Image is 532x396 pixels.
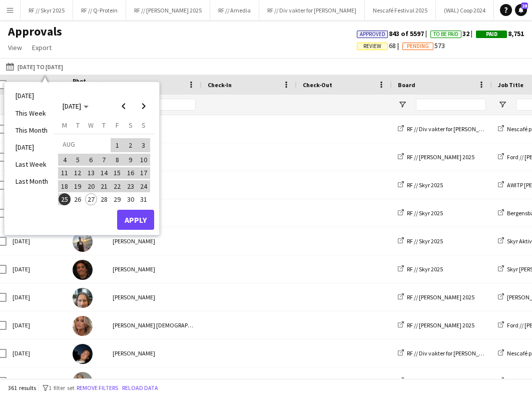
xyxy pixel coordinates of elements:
div: [PERSON_NAME] [107,367,202,395]
img: Endre Noodt [73,232,93,252]
span: Photo [73,77,89,92]
button: 24-08-2025 [137,180,150,193]
button: (WAL) Coop 2024 [436,1,494,20]
span: 573 [402,41,445,50]
span: Name [113,81,129,89]
button: 26-08-2025 [71,193,84,206]
span: 21 [98,180,110,192]
button: Remove filters [75,382,120,393]
button: Previous month [114,96,134,116]
span: 28 [98,193,110,205]
button: 25-08-2025 [58,193,71,206]
span: T [76,121,80,130]
button: 12-08-2025 [71,166,84,179]
div: [DATE] [7,367,67,395]
li: Last Month [10,173,54,190]
button: Next month [134,96,154,116]
button: 27-08-2025 [85,193,98,206]
button: 08-08-2025 [111,153,124,166]
button: 09-08-2025 [124,153,137,166]
button: 06-08-2025 [85,153,98,166]
button: Open Filter Menu [398,100,407,109]
span: 1 filter set [49,384,75,391]
a: RF // Skyr 2025 [398,209,443,217]
span: 7 [98,154,110,166]
button: 07-08-2025 [98,153,111,166]
span: 843 of 5597 [357,29,430,38]
img: Ingrid Jødahl Riste [73,316,93,336]
a: RF // [PERSON_NAME] 2025 [398,293,474,301]
button: Apply [117,210,154,230]
span: 12 [72,167,84,179]
span: [DATE] [63,102,81,111]
span: 4 [59,154,71,166]
span: RF // [PERSON_NAME] 2025 [407,153,474,161]
button: 13-08-2025 [85,166,98,179]
div: [DATE] [7,255,67,283]
button: RF // Amedia [210,1,259,20]
a: RF // [PERSON_NAME] 2025 [398,321,474,329]
span: Paid [486,31,497,38]
div: [DATE] [7,311,67,339]
a: RF // Div vakter for [PERSON_NAME] [398,349,496,357]
span: RF // Skyr 2025 [407,377,443,385]
button: 30-08-2025 [124,193,137,206]
a: RF // [PERSON_NAME] 2025 [398,153,474,161]
td: AUG [58,138,111,153]
span: S [129,121,133,130]
span: 22 [111,180,123,192]
button: [DATE] to [DATE] [4,61,65,73]
span: 13 [85,167,97,179]
div: [PERSON_NAME] [107,283,202,311]
button: 11-08-2025 [58,166,71,179]
button: Open Filter Menu [498,100,507,109]
a: View [4,41,26,54]
li: [DATE] [10,139,54,156]
span: 9 [125,154,137,166]
button: Nescafé Festival 2025 [365,1,436,20]
a: RF // Div vakter for [PERSON_NAME] [398,125,496,133]
span: 32 [430,29,476,38]
button: Reload data [120,382,160,393]
span: 30 [125,193,137,205]
span: 26 [72,193,84,205]
li: This Month [10,122,54,139]
span: Review [363,43,381,50]
span: 5 [72,154,84,166]
input: Board Filter Input [416,99,486,111]
span: RF // [PERSON_NAME] 2025 [407,293,474,301]
span: Check-In [208,81,232,89]
img: Adrian Roddvik [73,344,93,364]
span: 27 [85,193,97,205]
span: RF // Skyr 2025 [407,237,443,245]
span: 1 [111,138,123,152]
a: RF // Skyr 2025 [398,181,443,189]
span: 28 [521,3,528,9]
button: 14-08-2025 [98,166,111,179]
button: RF // Q-Protein [73,1,126,20]
span: 8 [111,154,123,166]
span: 10 [138,154,150,166]
span: S [142,121,146,130]
span: Approved [360,31,385,38]
button: 16-08-2025 [124,166,137,179]
span: M [62,121,67,130]
button: 17-08-2025 [137,166,150,179]
span: 8,751 [476,29,524,38]
div: [PERSON_NAME] [107,255,202,283]
span: View [8,43,22,52]
button: 05-08-2025 [71,153,84,166]
span: F [116,121,119,130]
a: RF // Skyr 2025 [398,237,443,245]
span: RF // [PERSON_NAME] 2025 [407,321,474,329]
span: 29 [111,193,123,205]
span: RF // Div vakter for [PERSON_NAME] [407,349,496,357]
span: 31 [138,193,150,205]
span: RF // Div vakter for [PERSON_NAME] [407,125,496,133]
button: 01-08-2025 [111,138,124,153]
span: T [102,121,106,130]
span: RF // Skyr 2025 [407,265,443,273]
button: RF // Div vakter for [PERSON_NAME] [259,1,365,20]
span: Pending [407,43,429,50]
span: Date [13,81,27,89]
